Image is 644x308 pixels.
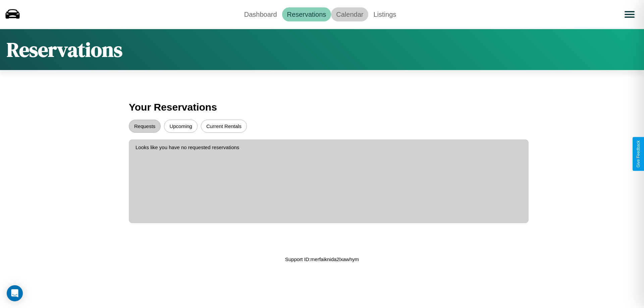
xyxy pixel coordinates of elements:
[331,7,368,21] a: Calendar
[7,285,23,301] div: Open Intercom Messenger
[368,7,401,21] a: Listings
[7,36,122,63] h1: Reservations
[282,7,331,21] a: Reservations
[636,140,641,168] div: Give Feedback
[164,120,198,133] button: Upcoming
[136,143,522,152] p: Looks like you have no requested reservations
[239,7,282,21] a: Dashboard
[129,120,161,133] button: Requests
[201,120,247,133] button: Current Rentals
[285,255,359,264] p: Support ID: merfaiknida2lxawhym
[129,98,515,116] h3: Your Reservations
[620,5,639,24] button: Open menu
